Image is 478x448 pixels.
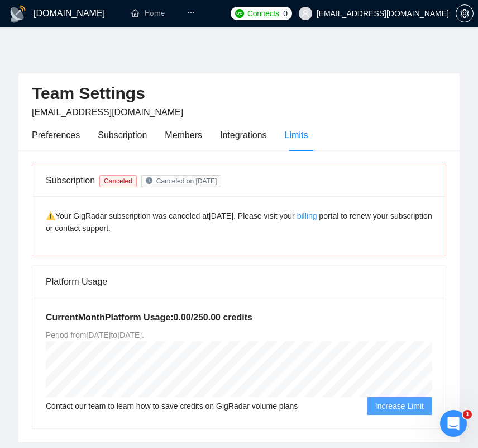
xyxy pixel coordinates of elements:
span: ellipsis [187,9,195,17]
div: Subscription [46,173,95,187]
span: Increase Limit [375,400,424,412]
span: setting [456,9,473,18]
h2: Team Settings [32,82,446,105]
img: upwork-logo.png [235,9,244,18]
div: Members [165,128,202,142]
span: Canceled on [DATE] [156,177,217,185]
span: Canceled [99,175,137,187]
div: Subscription [98,128,147,142]
span: clock-circle [146,177,152,184]
h5: Current Month Platform Usage: 0.00 / 250.00 credits [46,311,432,324]
div: Preferences [32,128,80,142]
a: homeHome [131,8,165,18]
button: setting [456,4,474,22]
button: Increase Limit [367,397,432,415]
span: ⚠️Your GigRadar subscription was canceled at [DATE] . Please visit your portal to renew your subs... [46,211,432,233]
span: Contact our team to learn how to save credits on GigRadar volume plans [46,400,298,412]
span: Connects: [247,7,281,20]
img: logo [9,5,27,23]
span: [EMAIL_ADDRESS][DOMAIN_NAME] [32,107,183,117]
a: billing [297,211,317,220]
div: Platform Usage [46,266,432,298]
a: setting [456,9,474,18]
span: 1 [463,410,472,419]
span: 0 [283,7,288,20]
div: Limits [285,128,308,142]
span: user [302,10,309,17]
div: Integrations [220,128,267,142]
iframe: Intercom live chat [440,410,467,437]
span: Period from [DATE] to [DATE] . [46,331,144,339]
